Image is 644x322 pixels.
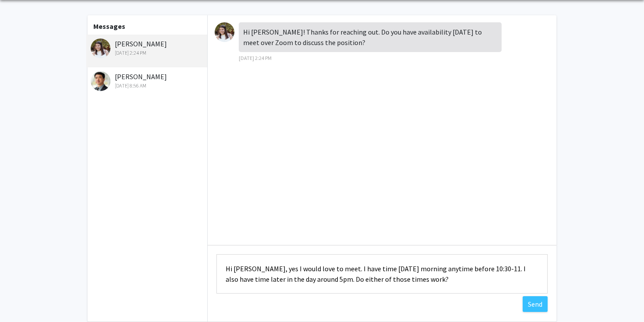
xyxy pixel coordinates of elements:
[523,296,548,312] button: Send
[215,22,234,42] img: Gretchen Bella
[91,38,205,57] div: [PERSON_NAME]
[91,38,110,58] img: Gretchen Bella
[91,82,205,90] div: [DATE] 8:56 AM
[91,71,110,91] img: Ning Zeng
[91,71,205,90] div: [PERSON_NAME]
[239,22,502,52] div: Hi [PERSON_NAME]! Thanks for reaching out. Do you have availability [DATE] to meet over Zoom to d...
[216,254,548,294] textarea: Message
[91,49,205,57] div: [DATE] 2:24 PM
[7,283,37,315] iframe: Chat
[239,55,272,61] span: [DATE] 2:24 PM
[93,22,125,31] b: Messages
